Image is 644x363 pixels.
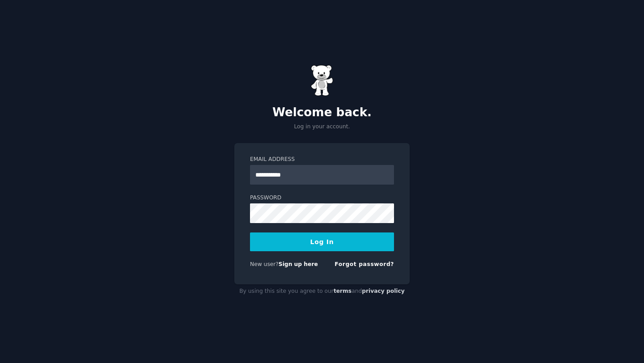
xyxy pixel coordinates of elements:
button: Log In [250,232,394,251]
a: Forgot password? [335,261,394,267]
span: New user? [250,261,279,267]
p: Log in your account. [234,123,410,131]
label: Password [250,194,394,202]
h2: Welcome back. [234,106,410,120]
img: Gummy Bear [311,65,333,96]
div: By using this site you agree to our and [234,284,410,299]
label: Email Address [250,156,394,164]
a: privacy policy [362,288,405,294]
a: terms [334,288,352,294]
a: Sign up here [279,261,318,267]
